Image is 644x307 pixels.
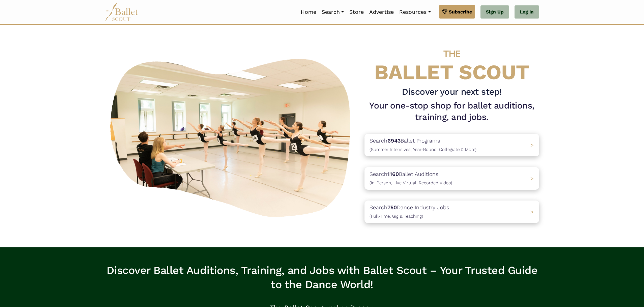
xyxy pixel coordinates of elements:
[370,136,476,154] p: Search Ballet Programs
[370,147,476,152] span: (Summer Intensives, Year-Round, Collegiate & More)
[480,5,509,19] a: Sign Up
[364,86,539,98] h3: Discover your next step!
[364,39,539,84] h4: BALLET SCOUT
[449,8,472,16] span: Subscribe
[370,214,423,219] span: (Full-Time, Gig & Teaching)
[364,201,539,223] a: Search750Dance Industry Jobs(Full-Time, Gig & Teaching) >
[387,171,399,177] b: 1160
[364,167,539,190] a: Search1160Ballet Auditions(In-Person, Live Virtual, Recorded Video) >
[319,5,347,19] a: Search
[530,209,534,215] span: >
[364,100,539,123] h1: Your one-stop shop for ballet auditions, training, and jobs.
[530,175,534,182] span: >
[439,5,475,19] a: Subscribe
[443,48,460,59] span: THE
[387,204,397,211] b: 750
[515,5,539,19] a: Log In
[364,134,539,156] a: Search6943Ballet Programs(Summer Intensives, Year-Round, Collegiate & More)>
[370,180,452,185] span: (In-Person, Live Virtual, Recorded Video)
[347,5,367,19] a: Store
[105,52,359,221] img: A group of ballerinas talking to each other in a ballet studio
[530,142,534,148] span: >
[367,5,397,19] a: Advertise
[370,170,452,187] p: Search Ballet Auditions
[105,264,539,291] h3: Discover Ballet Auditions, Training, and Jobs with Ballet Scout – Your Trusted Guide to the Dance...
[442,8,447,16] img: gem.svg
[298,5,319,19] a: Home
[397,5,433,19] a: Resources
[370,203,449,220] p: Search Dance Industry Jobs
[387,137,401,144] b: 6943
